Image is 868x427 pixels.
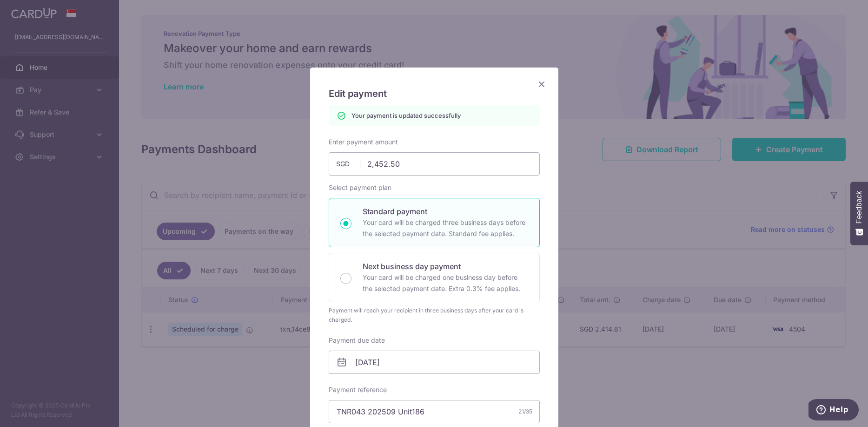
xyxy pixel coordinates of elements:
div: Payment will reach your recipient in three business days after your card is charged. [329,306,540,325]
button: Close [536,79,547,90]
p: Your card will be charged three business days before the selected payment date. Standard fee appl... [363,217,528,239]
span: SGD [336,159,360,169]
p: Your card will be charged one business day before the selected payment date. Extra 0.3% fee applies. [363,272,528,294]
label: Enter payment amount [329,137,398,147]
button: Feedback - Show survey [850,182,868,245]
p: Standard payment [363,206,528,217]
input: 0.00 [329,152,540,176]
label: Select payment plan [329,183,391,192]
label: Payment due date [329,336,385,345]
input: DD / MM / YYYY [329,351,540,374]
h5: Edit payment [329,86,540,101]
label: Payment reference [329,385,387,394]
span: Feedback [855,191,863,224]
div: 21/35 [518,407,532,416]
p: Next business day payment [363,261,528,272]
p: Your payment is updated successfully [351,111,461,120]
iframe: Opens a widget where you can find more information [808,399,859,422]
